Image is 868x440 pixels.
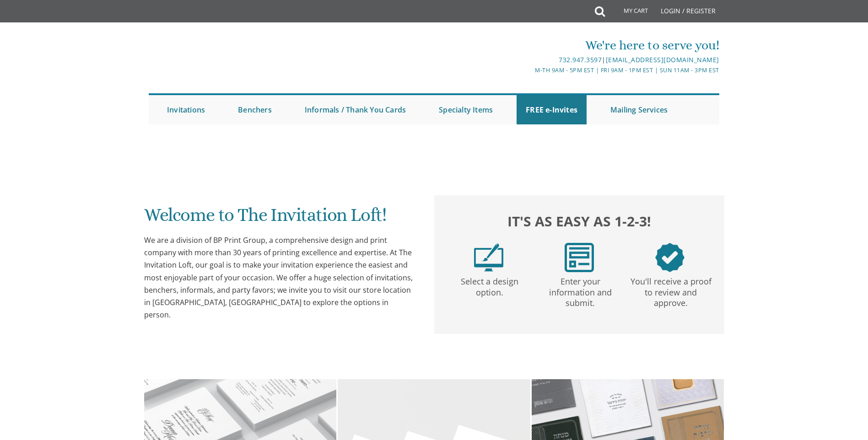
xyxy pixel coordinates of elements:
a: My Cart [604,1,654,24]
a: Mailing Services [601,95,677,124]
img: step2.png [565,243,594,272]
a: [EMAIL_ADDRESS][DOMAIN_NAME] [606,55,719,64]
img: step1.png [474,243,503,272]
h1: Welcome to The Invitation Loft! [144,205,416,232]
div: M-Th 9am - 5pm EST | Fri 9am - 1pm EST | Sun 11am - 3pm EST [340,65,719,75]
a: FREE e-Invites [517,95,587,124]
div: We're here to serve you! [340,36,719,54]
img: step3.png [655,243,685,272]
p: Enter your information and submit. [537,272,624,309]
div: | [340,54,719,65]
a: Informals / Thank You Cards [296,95,415,124]
a: Invitations [158,95,214,124]
h2: It's as easy as 1-2-3! [443,211,715,231]
div: We are a division of BP Print Group, a comprehensive design and print company with more than 30 y... [144,234,416,321]
p: Select a design option. [446,272,533,298]
a: 732.947.3597 [559,55,602,64]
a: Specialty Items [430,95,502,124]
a: Benchers [229,95,281,124]
p: You'll receive a proof to review and approve. [627,272,714,309]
